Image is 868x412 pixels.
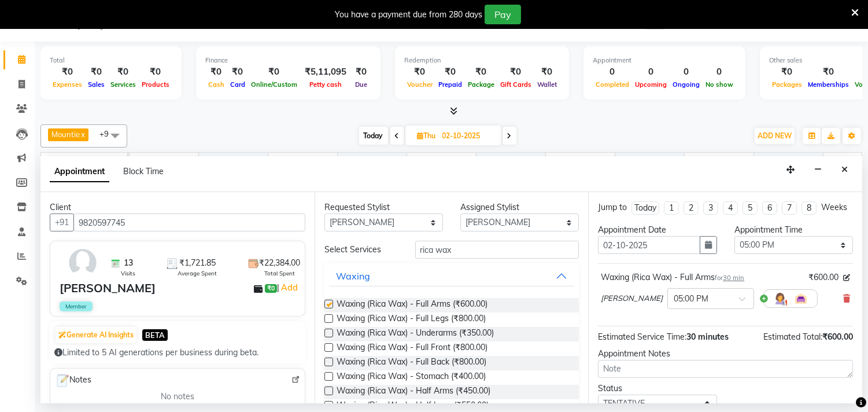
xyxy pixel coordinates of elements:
[337,327,494,341] span: Waxing (Rica Wax) - Underarms (₹350.00)
[50,161,109,182] span: Appointment
[268,155,305,172] a: 1:00 PM
[279,281,300,295] a: Add
[664,201,679,215] li: 1
[54,347,301,359] div: Limited to 5 AI generations per business during beta.
[50,201,305,214] div: Client
[773,292,787,306] img: Hairdresser.png
[593,80,632,89] span: Completed
[723,274,744,282] span: 30 min
[615,155,652,172] a: 6:00 PM
[178,269,217,278] span: Average Spent
[762,201,777,215] li: 6
[598,201,627,214] div: Jump to
[248,80,300,89] span: Online/Custom
[50,65,85,79] div: ₹0
[130,155,171,172] a: 11:00 AM
[497,65,534,79] div: ₹0
[546,155,582,172] a: 5:00 PM
[497,80,534,89] span: Gift Cards
[407,155,444,172] a: 3:00 PM
[670,80,703,89] span: Ongoing
[108,65,139,79] div: ₹0
[121,269,135,278] span: Visits
[836,161,853,179] button: Close
[227,65,248,79] div: ₹0
[769,65,805,79] div: ₹0
[460,201,579,214] div: Assigned Stylist
[85,65,108,79] div: ₹0
[404,80,435,89] span: Voucher
[439,127,497,145] input: 2025-10-02
[264,269,295,278] span: Total Spent
[324,201,443,214] div: Requested Stylist
[822,332,853,342] span: ₹600.00
[808,271,839,284] span: ₹600.00
[598,348,853,360] div: Appointment Notes
[598,332,686,342] span: Estimated Service Time:
[763,332,822,342] span: Estimated Total:
[139,65,172,79] div: ₹0
[55,373,91,388] span: Notes
[335,9,482,21] div: You have a payment due from 280 days
[199,155,240,172] a: 12:00 PM
[754,155,791,172] a: 8:00 PM
[352,80,370,89] span: Due
[734,224,853,236] div: Appointment Time
[670,65,703,79] div: 0
[703,65,736,79] div: 0
[85,80,108,89] span: Sales
[161,391,194,403] span: No notes
[755,128,795,144] button: ADD NEW
[73,214,305,231] input: Search by Name/Mobile/Email/Code
[598,224,716,236] div: Appointment Date
[593,56,736,65] div: Appointment
[337,370,486,385] span: Waxing (Rica Wax) - Stomach (₹400.00)
[743,201,758,215] li: 5
[477,155,513,172] a: 4:00 PM
[843,274,850,281] i: Edit price
[179,257,216,269] span: ₹1,721.85
[686,332,729,342] span: 30 minutes
[465,65,497,79] div: ₹0
[359,127,388,145] span: Today
[821,201,847,214] div: Weeks
[205,80,227,89] span: Cash
[338,155,374,172] a: 2:00 PM
[316,244,407,256] div: Select Services
[769,80,805,89] span: Packages
[593,65,632,79] div: 0
[142,329,168,340] span: BETA
[601,271,744,284] div: Waxing (Rica Wax) - Full Arms
[259,257,300,269] span: ₹22,384.00
[534,80,560,89] span: Wallet
[703,80,736,89] span: No show
[598,236,700,254] input: yyyy-mm-dd
[337,298,487,312] span: Waxing (Rica Wax) - Full Arms (₹600.00)
[782,201,797,215] li: 7
[485,5,521,24] button: Pay
[336,269,370,283] div: Waxing
[337,341,487,356] span: Waxing (Rica Wax) - Full Front (₹800.00)
[277,281,300,295] span: |
[329,266,575,286] button: Waxing
[715,274,744,282] small: for
[435,65,465,79] div: ₹0
[415,131,439,140] span: Thu
[823,155,860,172] a: 9:00 PM
[265,284,277,293] span: ₹0
[805,65,852,79] div: ₹0
[634,202,656,214] div: Today
[205,65,227,79] div: ₹0
[685,155,721,172] a: 7:00 PM
[123,166,164,176] span: Block Time
[51,130,80,139] span: Mountie
[108,80,139,89] span: Services
[684,201,699,215] li: 2
[60,279,156,297] div: [PERSON_NAME]
[632,80,670,89] span: Upcoming
[435,80,465,89] span: Prepaid
[805,80,852,89] span: Memberships
[80,130,85,139] a: x
[404,56,560,65] div: Redemption
[300,65,351,79] div: ₹5,11,095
